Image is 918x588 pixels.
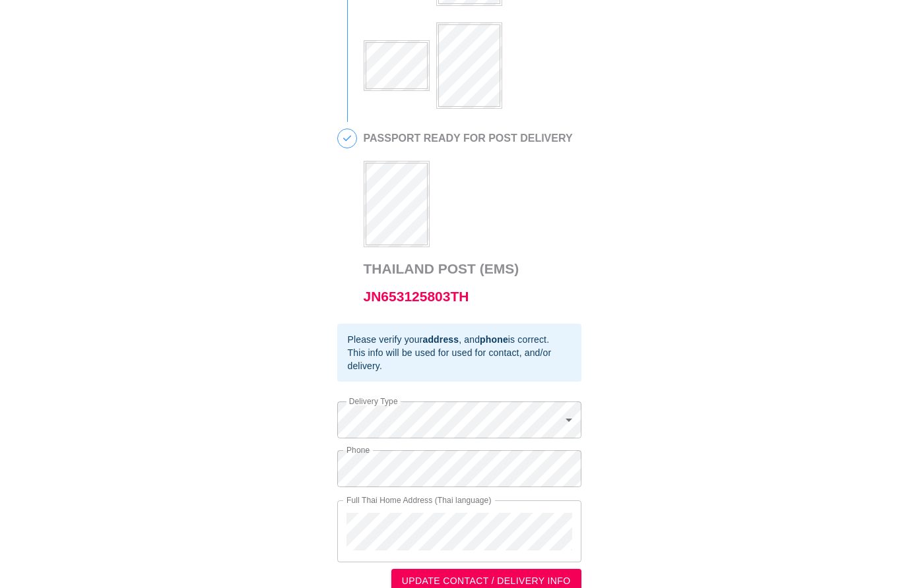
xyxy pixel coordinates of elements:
[422,334,459,345] b: address
[338,129,356,148] span: 5
[480,334,508,345] b: phone
[348,333,571,346] div: Please verify your , and is correct.
[364,255,573,310] h3: Thailand Post (EMS)
[348,346,571,372] div: This info will be used for used for contact, and/or delivery.
[364,132,573,144] h2: PASSPORT READY FOR POST DELIVERY
[364,289,469,304] a: JN653125803TH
